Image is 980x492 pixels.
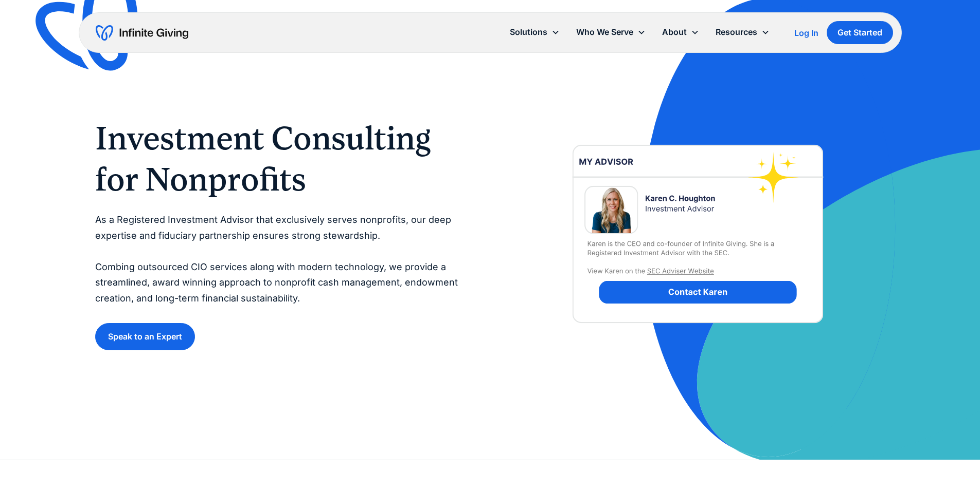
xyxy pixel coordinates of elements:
[576,25,633,39] div: Who We Serve
[707,21,778,43] div: Resources
[95,323,195,350] a: Speak to an Expert
[95,118,470,200] h1: Investment Consulting for Nonprofits
[95,212,470,307] p: As a Registered Investment Advisor that exclusively serves nonprofits, our deep expertise and fid...
[827,21,893,44] a: Get Started
[654,21,707,43] div: About
[794,27,818,39] a: Log In
[662,25,687,39] div: About
[502,21,568,43] div: Solutions
[560,99,835,369] img: investment-advisor-nonprofit-financial
[794,29,818,37] div: Log In
[568,21,654,43] div: Who We Serve
[510,25,547,39] div: Solutions
[96,25,188,41] a: home
[716,25,757,39] div: Resources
